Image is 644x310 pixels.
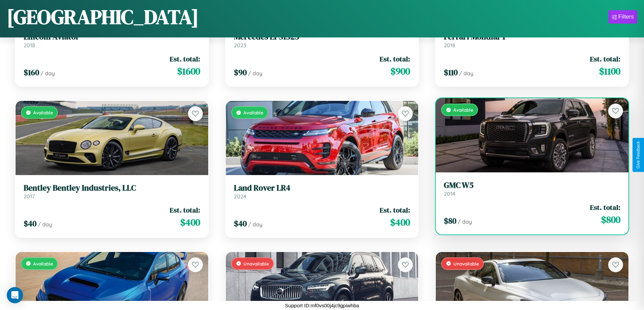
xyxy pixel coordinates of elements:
[33,261,53,266] span: Available
[453,107,473,113] span: Available
[590,202,620,212] span: Est. total:
[177,64,200,78] span: $ 1600
[390,64,410,78] span: $ 900
[24,42,35,49] span: 2018
[234,42,246,49] span: 2023
[444,190,455,197] span: 2014
[38,221,52,228] span: / day
[618,13,634,20] div: Filters
[390,216,410,229] span: $ 400
[24,183,200,200] a: Bentley Bentley Industries, LLC2017
[243,110,263,115] span: Available
[24,32,200,49] a: Lincoln Aviator2018
[248,221,262,228] span: / day
[444,32,620,49] a: Ferrari Mondial T2018
[33,110,53,115] span: Available
[444,180,620,197] a: GMC W52014
[7,3,199,31] h1: [GEOGRAPHIC_DATA]
[180,216,200,229] span: $ 400
[444,67,458,78] span: $ 110
[609,10,637,24] button: Filters
[24,67,39,78] span: $ 160
[380,54,410,64] span: Est. total:
[285,301,359,310] p: Support ID: mf0vs00j4jc9gpiwhba
[234,183,410,193] h3: Land Rover LR4
[599,64,620,78] span: $ 1100
[170,54,200,64] span: Est. total:
[444,215,456,226] span: $ 80
[453,261,479,266] span: Unavailable
[234,32,410,49] a: Mercedes LPS15252023
[444,42,455,49] span: 2018
[458,218,472,225] span: / day
[243,261,269,266] span: Unavailable
[380,205,410,215] span: Est. total:
[234,183,410,200] a: Land Rover LR42024
[234,67,247,78] span: $ 90
[601,213,620,226] span: $ 800
[248,70,262,77] span: / day
[24,193,35,200] span: 2017
[170,205,200,215] span: Est. total:
[7,287,23,303] div: Open Intercom Messenger
[24,218,37,229] span: $ 40
[636,141,641,169] div: Give Feedback
[41,70,55,77] span: / day
[234,218,247,229] span: $ 40
[444,180,620,190] h3: GMC W5
[234,193,246,200] span: 2024
[590,54,620,64] span: Est. total:
[459,70,473,77] span: / day
[24,183,200,193] h3: Bentley Bentley Industries, LLC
